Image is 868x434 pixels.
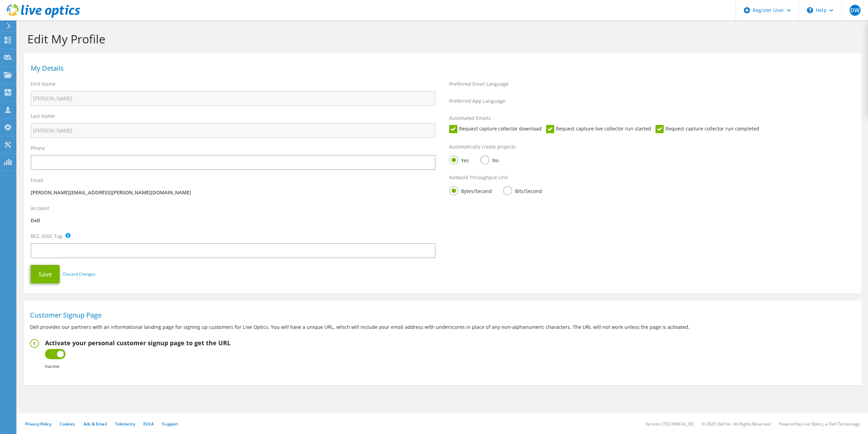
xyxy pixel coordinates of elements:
[30,312,852,319] h1: Customer Signup Page
[449,155,469,164] label: Yes
[449,143,516,150] label: Automatically create projects
[60,421,75,427] a: Cookies
[779,421,860,427] li: Powered by Live Optics, a Dell Technology
[31,113,55,120] label: Last Name
[31,233,62,240] label: BCC SFDC Tag
[449,125,542,133] label: Request capture collector download
[45,339,231,347] h2: Activate your personal customer signup page to get the URL
[45,363,60,369] b: Inactive
[807,7,813,13] svg: \n
[115,421,135,427] a: Telemetry
[30,323,855,331] p: Dell provides our partners with an informational landing page for signing up customers for Live O...
[31,177,43,184] label: Email
[480,155,499,164] label: No
[27,32,854,46] h1: Edit My Profile
[143,421,154,427] a: EULA
[31,217,436,224] p: Dell
[84,421,107,427] a: Ads & Email
[449,186,492,195] label: Bytes/Second
[31,65,851,72] h1: My Details
[31,145,45,152] label: Phone
[503,186,542,195] label: Bits/Second
[25,421,52,427] a: Privacy Policy
[850,5,860,16] span: DW
[63,270,95,278] a: Discard Changes
[702,421,770,427] li: © 2025 Dell Inc. All Rights Reserved
[546,125,651,133] label: Request capture live collector run started
[646,421,694,427] li: Version: [TECHNICAL_ID]
[162,421,178,427] a: Support
[449,174,508,181] label: Network Throughput Unit
[656,125,759,133] label: Request capture collector run completed
[31,81,56,87] label: First Name
[31,205,49,212] label: Account
[31,265,60,283] button: Save
[449,115,491,122] label: Automated Emails
[449,81,509,87] label: Preferred Email Language
[449,98,505,104] label: Preferred App Language
[31,189,436,196] p: [PERSON_NAME][EMAIL_ADDRESS][PERSON_NAME][DOMAIN_NAME]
